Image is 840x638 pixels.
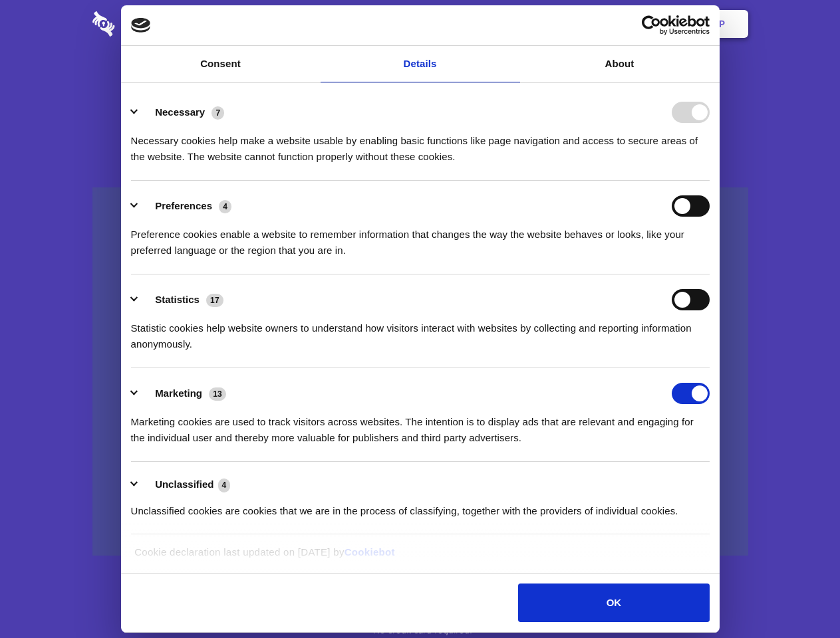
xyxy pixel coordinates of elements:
button: Preferences (4) [131,195,240,217]
a: Usercentrics Cookiebot - opens in a new window [593,15,710,35]
img: logo-wordmark-white-trans-d4663122ce5f474addd5e946df7df03e33cb6a1c49d2221995e7729f52c070b2.svg [92,11,206,37]
label: Statistics [155,294,200,305]
a: Pricing [390,3,448,45]
span: 7 [211,106,224,120]
div: Cookie declaration last updated on [DATE] by [124,544,716,570]
a: Wistia video thumbnail [92,187,748,556]
iframe: Drift Widget Chat Controller [773,572,824,622]
div: Statistic cookies help website owners to understand how visitors interact with websites by collec... [131,310,710,352]
button: Necessary (7) [131,102,233,123]
a: About [520,46,720,82]
img: logo [131,18,151,33]
span: 13 [209,387,226,401]
div: Necessary cookies help make a website usable by enabling basic functions like page navigation and... [131,123,710,165]
button: Marketing (13) [131,383,235,404]
a: Details [321,46,520,82]
a: Contact [539,3,601,45]
button: Unclassified (4) [131,477,239,493]
span: 4 [219,200,231,213]
button: Statistics (17) [131,289,232,310]
a: Consent [121,46,321,82]
div: Marketing cookies are used to track visitors across websites. The intention is to display ads tha... [131,404,710,446]
label: Preferences [155,200,212,211]
div: Preference cookies enable a website to remember information that changes the way the website beha... [131,217,710,259]
span: 17 [206,294,223,307]
a: Cookiebot [345,546,395,558]
a: Login [603,3,661,45]
h4: Auto-redaction of sensitive data, encrypted data sharing and self-destructing private chats. Shar... [92,121,748,165]
div: Unclassified cookies are cookies that we are in the process of classifying, together with the pro... [131,493,710,519]
span: 4 [218,478,231,492]
button: OK [518,584,709,622]
h1: Eliminate Slack Data Loss. [92,60,748,108]
label: Necessary [155,106,205,118]
label: Marketing [155,387,202,399]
